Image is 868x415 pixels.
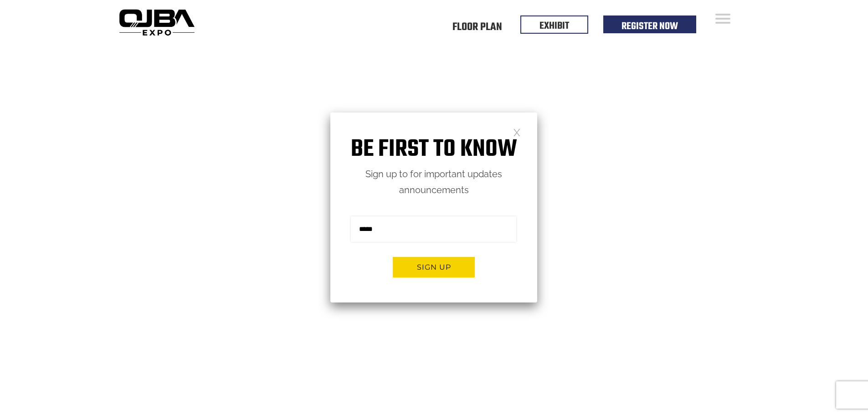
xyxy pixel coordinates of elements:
[330,135,537,164] h1: Be first to know
[330,166,537,198] p: Sign up to for important updates announcements
[539,18,569,34] a: EXHIBIT
[513,128,521,136] a: Close
[621,19,678,34] a: Register Now
[393,257,475,277] button: Sign up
